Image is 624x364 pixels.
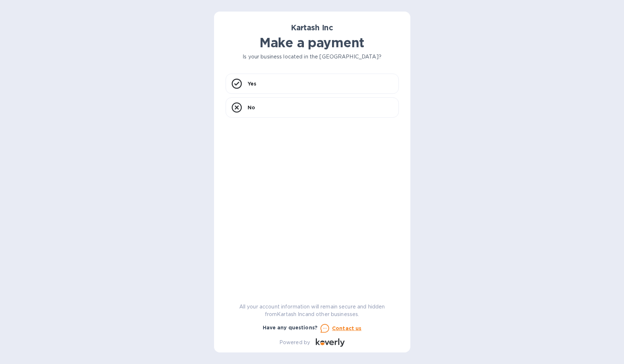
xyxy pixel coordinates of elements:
u: Contact us [332,325,362,331]
p: No [248,104,255,111]
b: Kartash Inc [291,23,333,32]
p: Is your business located in the [GEOGRAPHIC_DATA]? [226,53,399,61]
h1: Make a payment [226,35,399,50]
p: Yes [248,80,256,87]
p: All your account information will remain secure and hidden from Kartash Inc and other businesses. [226,303,399,318]
p: Powered by [279,339,310,346]
b: Have any questions? [263,325,318,330]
